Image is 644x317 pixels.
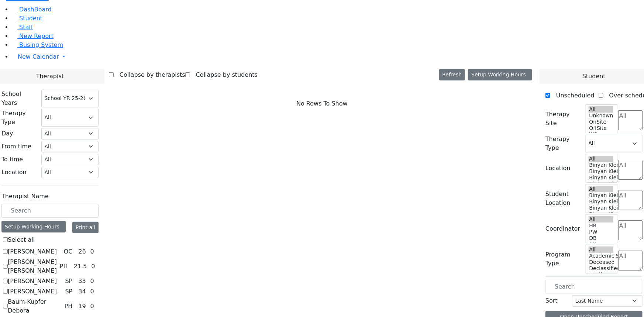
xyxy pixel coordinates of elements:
textarea: Search [618,251,643,271]
label: Location [1,168,27,177]
span: No Rows To Show [296,99,348,108]
option: Declassified [589,265,613,272]
a: Student [12,15,42,22]
div: 0 [89,277,96,286]
option: All [589,186,613,192]
label: Collapse by students [190,69,258,81]
a: New Report [12,32,54,39]
label: [PERSON_NAME] [8,247,57,256]
option: AH [589,241,613,248]
option: Binyan Klein 4 [589,199,613,205]
a: DashBoard [12,6,52,13]
span: New Calendar [18,53,59,60]
div: 33 [77,277,87,286]
a: Busing System [12,41,63,48]
span: DashBoard [19,6,52,13]
span: New Report [19,32,54,39]
label: Sort [545,296,558,305]
a: New Calendar [12,49,644,64]
label: School Years [1,90,37,107]
div: 26 [77,247,87,256]
label: From time [1,142,31,151]
option: Unknown [589,113,613,119]
option: DB [589,235,613,241]
span: Staff [19,24,33,31]
input: Search [545,280,643,294]
option: Academic Support [589,253,613,259]
div: Setup Working Hours [1,221,66,232]
option: All [589,106,613,113]
label: [PERSON_NAME] [8,287,57,296]
label: Therapy Type [1,109,37,127]
label: Therapist Name [1,192,49,201]
div: 34 [77,287,87,296]
label: Unscheduled [550,90,595,101]
option: Binyan Klein 2 [589,181,613,187]
label: Program Type [545,250,581,268]
button: Print all [72,222,99,233]
div: SP [62,287,75,296]
label: Student Location [545,190,581,207]
button: Refresh [439,69,465,80]
textarea: Search [618,110,643,130]
option: Binyan Klein 5 [589,192,613,199]
div: PH [62,302,76,311]
div: 21.5 [72,262,89,271]
option: Deceased [589,259,613,265]
option: Binyan Klein 4 [589,168,613,175]
textarea: Search [618,160,643,180]
span: Student [19,15,42,22]
div: 0 [89,247,96,256]
span: Student [582,72,606,81]
label: [PERSON_NAME] [8,277,57,286]
div: 0 [90,262,96,271]
label: Select all [8,235,35,244]
label: Therapy Type [545,135,581,152]
a: Staff [12,24,33,31]
label: Collapse by therapists [114,69,185,81]
label: Coordinator [545,224,580,233]
div: 0 [89,302,96,311]
span: Busing System [19,41,63,48]
div: 19 [77,302,87,311]
textarea: Search [618,220,643,240]
option: WP [589,131,613,138]
option: Binyan Klein 2 [589,211,613,217]
option: Binyan Klein 3 [589,205,613,211]
label: To time [1,155,23,164]
label: Baum-Kupfer Debora [8,297,62,315]
option: OffSite [589,125,613,131]
div: SP [62,277,75,286]
option: OnSite [589,119,613,125]
button: Setup Working Hours [468,69,532,80]
div: 0 [89,287,96,296]
textarea: Search [618,190,643,210]
span: Therapist [36,72,64,81]
option: All [589,216,613,223]
option: PW [589,229,613,235]
label: [PERSON_NAME] [PERSON_NAME] [8,258,57,275]
div: OC [61,247,76,256]
label: Day [1,129,13,138]
label: Therapy Site [545,110,581,128]
option: All [589,247,613,253]
option: Binyan Klein 3 [589,175,613,181]
option: Binyan Klein 5 [589,162,613,168]
option: HR [589,223,613,229]
option: Declines [589,272,613,278]
div: PH [57,262,71,271]
input: Search [1,204,99,218]
label: Location [545,164,571,173]
option: All [589,156,613,162]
